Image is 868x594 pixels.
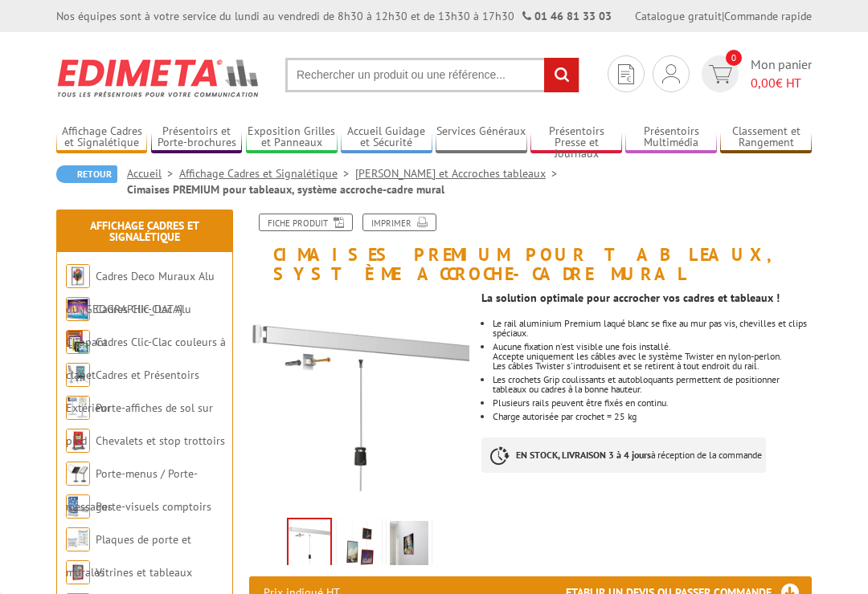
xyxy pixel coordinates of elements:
[493,398,812,408] li: Plusieurs rails peuvent être fixés en continu.
[493,412,812,421] li: Charge autorisée par crochet = 25 kg
[96,433,225,448] a: Chevalets et stop trottoirs
[340,521,379,571] img: 250020_kit_premium_cimaises_cable.jpg
[625,124,716,151] a: Présentoirs Multimédia
[56,124,147,151] a: Affichage Cadres et Signalétique
[530,124,621,151] a: Présentoirs Presse et Journaux
[544,58,579,92] input: rechercher
[127,181,444,197] li: Cimaises PREMIUM pour tableaux, système accroche-cadre mural
[56,48,261,108] img: Edimeta
[724,9,812,23] a: Commande rapide
[618,64,634,84] img: devis rapide
[493,352,812,361] p: Accepte uniquement les câbles avec le système Twister en nylon-perlon.
[726,50,742,66] span: 0
[662,64,680,83] img: devis rapide
[698,55,812,92] a: devis rapide 0 Mon panier 0,00€ HT
[66,302,191,349] a: Cadres Clic-Clac Alu Clippant
[66,335,226,382] a: Cadres Clic-Clac couleurs à clapet
[246,124,337,151] a: Exposition Grilles et Panneaux
[66,532,191,580] a: Plaques de porte et murales
[516,449,651,461] strong: EN STOCK, LIVRAISON 3 à 4 jours
[355,166,563,181] a: [PERSON_NAME] et Accroches tableaux
[534,9,612,23] a: 01 46 81 33 03
[635,8,812,24] div: |
[751,75,776,91] span: 0,00
[249,291,469,511] img: cimaises_250020.jpg
[285,58,579,92] input: Rechercher un produit ou une référence...
[56,165,117,183] a: Retour
[179,166,355,181] a: Affichage Cadres et Signalétique
[237,214,824,283] h1: Cimaises PREMIUM pour tableaux, système accroche-cadre mural
[66,368,199,415] a: Cadres et Présentoirs Extérieur
[56,8,612,24] div: Nos équipes sont à votre service du lundi au vendredi de 8h30 à 12h30 et de 13h30 à 17h30
[493,319,812,338] p: Le rail aluminium Premium laqué blanc se fixe au mur pas vis, chevilles et clips spéciaux.
[493,375,812,394] li: Les crochets Grip coulissants et autobloquants permettent de positionner tableaux ou cadres à la ...
[720,124,811,151] a: Classement et Rangement
[493,342,812,352] p: Aucune fixation n'est visible une fois installé.
[362,214,436,231] a: Imprimer
[66,269,215,316] a: Cadres Deco Muraux Alu ou [GEOGRAPHIC_DATA]
[436,124,526,151] a: Services Généraux
[481,437,766,473] p: à réception de la commande
[66,264,90,288] img: Cadres Deco Muraux Alu ou Bois
[635,9,722,23] a: Catalogue gratuit
[66,466,198,514] a: Porte-menus / Porte-messages
[341,124,432,151] a: Accueil Guidage et Sécurité
[96,499,211,514] a: Porte-visuels comptoirs
[90,218,199,244] a: Affichage Cadres et Signalétique
[751,74,812,92] span: € HT
[66,527,90,551] img: Plaques de porte et murales
[66,462,90,486] img: Porte-menus / Porte-messages
[481,291,780,305] strong: La solution optimale pour accrocher vos cadres et tableaux !
[127,166,179,181] a: Accueil
[390,521,428,571] img: rail_cimaise_horizontal_fixation_installation_cadre_decoration_tableau_vernissage_exposition_affi...
[751,55,812,92] span: Mon panier
[709,65,732,83] img: devis rapide
[259,214,353,231] a: Fiche produit
[493,361,812,371] p: Les câbles Twister s'introduisent et se retirent à tout endroit du rail.
[289,519,330,569] img: cimaises_250020.jpg
[151,124,242,151] a: Présentoirs et Porte-brochures
[66,401,213,448] a: Porte-affiches de sol sur pied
